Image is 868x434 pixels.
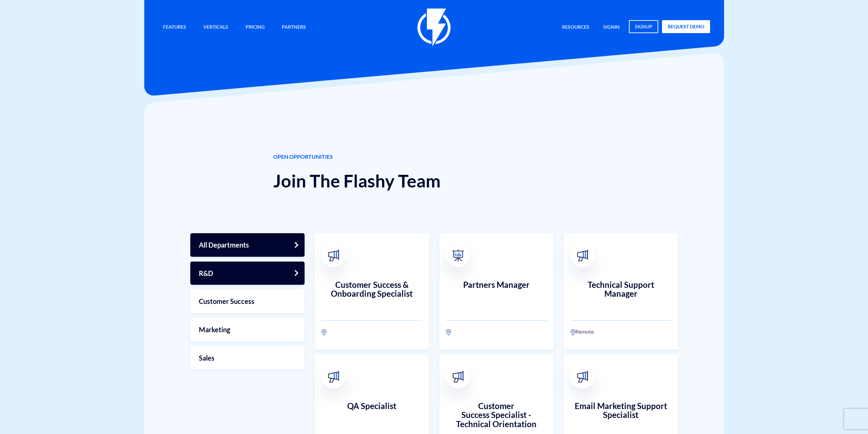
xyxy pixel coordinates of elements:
a: signup [629,20,658,33]
h3: Email Marketing Support Specialist [571,402,671,429]
h3: Technical Support Manager [571,280,671,308]
a: signin [598,20,625,35]
a: Partners Manager [439,233,554,349]
img: broadcast.svg [576,250,588,262]
a: Features [158,20,191,35]
a: Customer Success [190,290,305,313]
a: Marketing [190,318,305,341]
img: broadcast.svg [327,250,339,262]
a: Verticals [198,20,233,35]
a: Sales [190,346,305,370]
h3: Customer Success Specialist - Technical Orientation [446,402,547,429]
a: Partners [277,20,311,35]
a: All Departments [190,233,305,257]
span: OPEN OPPORTUNITIES [273,153,595,161]
a: Resources [557,20,594,35]
a: R&D [190,262,305,285]
h1: Join The Flashy Team [273,171,595,191]
img: broadcast.svg [327,371,339,383]
img: location.svg [571,329,575,336]
img: broadcast.svg [452,371,464,383]
span: Remote [575,327,594,336]
h3: QA Specialist [322,402,422,429]
img: broadcast.svg [576,371,588,383]
a: request demo [662,20,710,33]
h3: Customer Success & Onboarding Specialist [322,280,422,308]
a: Customer Success & Onboarding Specialist [315,233,429,349]
img: 03-1.png [452,250,464,262]
img: location.svg [322,329,326,336]
a: Technical Support Manager Remote [564,233,678,349]
h3: Partners Manager [446,280,547,308]
a: Pricing [240,20,270,35]
img: location.svg [446,329,451,336]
